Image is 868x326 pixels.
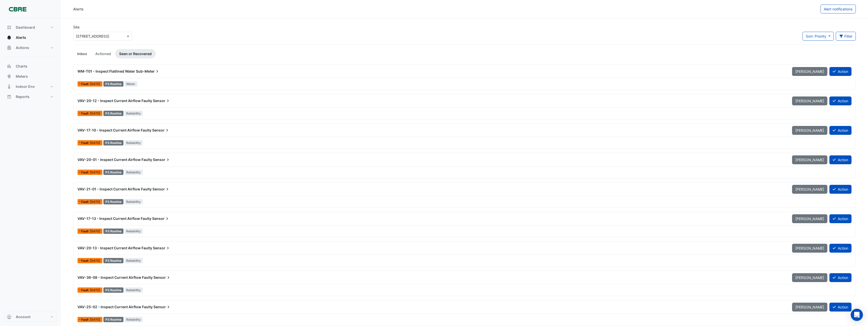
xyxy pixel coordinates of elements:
a: Inbox [73,49,91,58]
span: Fault [81,171,90,174]
span: Alert notifications [824,7,853,11]
app-icon: Reports [7,94,12,99]
label: Site [73,24,80,30]
div: P3 Routine [103,111,123,116]
span: [PERSON_NAME] [795,305,824,309]
button: Actions [4,43,57,53]
span: Sensor [152,216,170,221]
button: Alerts [4,32,57,43]
app-icon: Charts [7,64,12,69]
span: Reliability [124,170,143,175]
button: Filter [836,32,856,41]
span: Meters [16,74,28,79]
span: Mon 10-Jun-2024 11:14 AEST [90,288,100,292]
button: [PERSON_NAME] [792,214,827,223]
span: Account [16,314,30,319]
button: Alert notifications [820,5,856,13]
app-icon: Actions [7,45,12,50]
div: P3 Routine [103,199,123,204]
span: [PERSON_NAME] [795,158,824,162]
span: Sensor [152,187,170,192]
span: Fault [81,83,90,86]
div: P3 Routine [103,258,123,263]
button: [PERSON_NAME] [792,244,827,253]
button: Charts [4,61,57,71]
div: P3 Routine [103,81,123,87]
span: Charts [16,64,27,69]
button: [PERSON_NAME] [792,155,827,164]
button: Action [829,244,851,253]
span: Fault [81,318,90,321]
span: Actions [16,45,29,50]
button: [PERSON_NAME] [792,185,827,194]
span: Mon 10-Jun-2024 10:44 AEST [90,318,100,321]
button: Action [829,214,851,223]
span: [PERSON_NAME] [795,99,824,103]
span: VAV-25-02 - Inspect Current Airflow Faulty [77,305,153,309]
span: Sensor [153,157,170,162]
span: Sensor [153,98,170,103]
span: Fault [81,141,90,144]
div: P3 Routine [103,170,123,175]
span: Dashboard [16,25,35,30]
span: Sort: Priority [806,34,826,38]
span: Fault [81,289,90,292]
a: Seen or Recovered [115,49,156,58]
button: Dashboard [4,22,57,32]
button: Action [829,185,851,194]
span: [PERSON_NAME] [795,69,824,74]
button: Reports [4,92,57,102]
button: Action [829,67,851,76]
span: Sensor [153,246,170,251]
span: Reliability [124,317,143,322]
a: Actioned [91,49,115,58]
button: [PERSON_NAME] [792,126,827,135]
span: VAV-17-13 - Inspect Current Airflow Faulty [77,216,151,221]
button: [PERSON_NAME] [792,96,827,105]
button: Sort: Priority [802,32,834,41]
button: Action [829,303,851,312]
span: Sensor [153,304,171,309]
button: Indoor Env [4,81,57,92]
span: Fault [81,200,90,203]
div: P3 Routine [103,140,123,145]
span: VAV-20-12 - Inspect Current Airflow Faulty [77,99,152,103]
span: Mon 27-Jan-2025 10:06 AEDT [90,141,100,145]
img: Company Logo [6,4,29,14]
button: Action [829,273,851,282]
div: Open Intercom Messenger [851,309,863,321]
span: [PERSON_NAME] [795,128,824,133]
span: Water [124,81,137,87]
app-icon: Meters [7,74,12,79]
app-icon: Alerts [7,35,12,40]
button: Meters [4,71,57,81]
span: VAV-20-01 - Inspect Current Airflow Faulty [77,157,152,162]
span: Alerts [16,35,26,40]
span: Fault [81,259,90,262]
span: Sensor [153,275,171,280]
div: P3 Routine [103,229,123,234]
span: Reliability [124,199,143,204]
span: Fri 04-Apr-2025 08:00 AEDT [90,82,100,86]
span: Mon 27-Jan-2025 10:06 AEDT [90,200,100,204]
button: [PERSON_NAME] [792,303,827,312]
button: Account [4,312,57,322]
span: [PERSON_NAME] [795,217,824,221]
button: Action [829,126,851,135]
span: WM-T01 - Inspect Flatlined Water [77,69,135,73]
span: Reliability [124,258,143,263]
span: Reliability [124,140,143,145]
span: [PERSON_NAME] [795,246,824,250]
div: Alerts [73,6,84,12]
span: VAV-21-01 - Inspect Current Airflow Faulty [77,187,152,191]
button: Action [829,96,851,105]
span: Indoor Env [16,84,35,89]
button: [PERSON_NAME] [792,273,827,282]
span: Sub-Meter [136,69,160,74]
span: Mon 27-Jan-2025 10:06 AEDT [90,111,100,115]
span: Mon 27-Jan-2025 10:06 AEDT [90,229,100,233]
span: Mon 27-Jan-2025 10:06 AEDT [90,170,100,174]
span: Mon 27-Jan-2025 10:06 AEDT [90,259,100,263]
span: VAV-36-08 - Inspect Current Airflow Faulty [77,275,153,280]
span: Reliability [124,287,143,293]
